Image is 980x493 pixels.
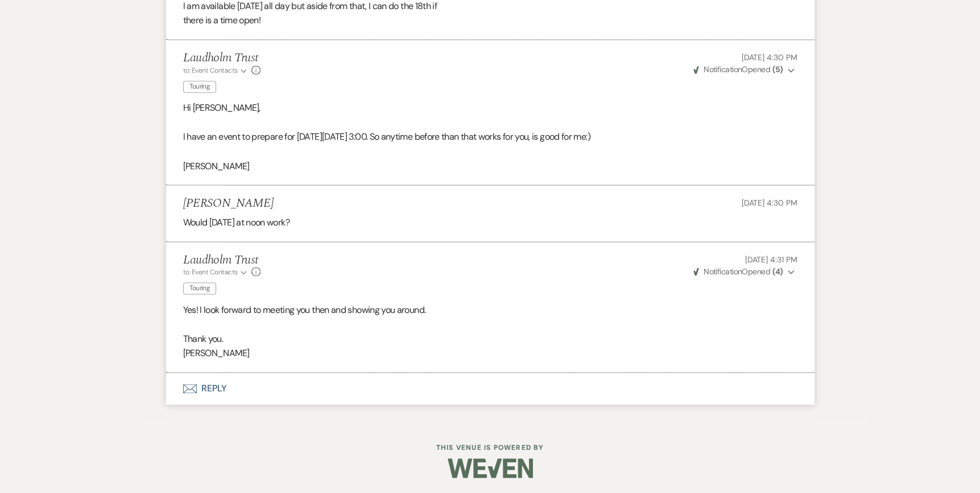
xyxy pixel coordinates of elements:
[183,268,238,277] span: to: Event Contacts
[183,303,797,317] p: Yes! I look forward to meeting you then and showing you around.
[183,66,238,75] span: to: Event Contacts
[745,254,797,265] span: [DATE] 4:31 PM
[448,448,533,488] img: Weven Logo
[183,197,274,211] h5: [PERSON_NAME]
[693,64,783,74] span: Opened
[166,373,814,404] button: Reply
[183,267,249,277] button: to: Event Contacts
[692,64,797,76] button: NotificationOpened (5)
[692,266,797,278] button: NotificationOpened (4)
[183,81,217,93] span: Touring
[741,198,797,208] span: [DATE] 4:30 PM
[772,266,783,277] strong: ( 4 )
[183,101,797,115] p: Hi [PERSON_NAME],
[704,266,742,277] span: Notification
[704,64,742,74] span: Notification
[183,253,260,268] h5: Laudholm Trust
[183,215,797,230] div: Would [DATE] at noon work?
[183,332,797,346] p: Thank you.
[183,51,260,65] h5: Laudholm Trust
[183,129,797,144] p: I have an event to prepare for [DATE][DATE] 3:00. So anytime before than that works for you, is g...
[693,266,783,277] span: Opened
[183,346,797,361] p: [PERSON_NAME]
[741,52,797,62] span: [DATE] 4:30 PM
[183,65,249,76] button: to: Event Contacts
[183,159,797,174] p: [PERSON_NAME]
[183,282,217,294] span: Touring
[772,64,783,74] strong: ( 5 )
